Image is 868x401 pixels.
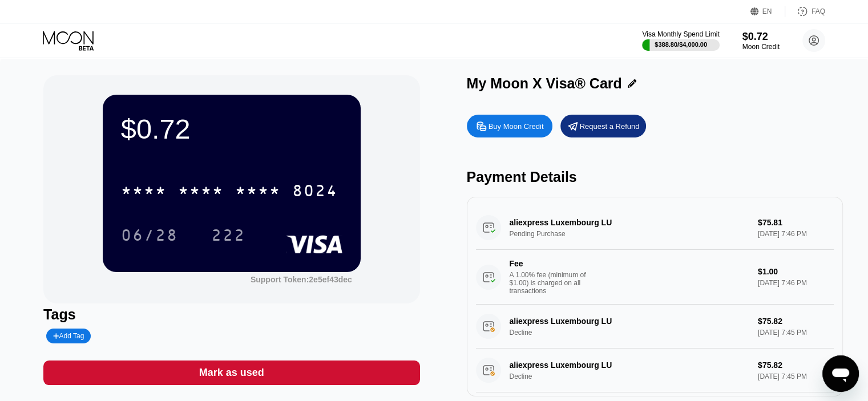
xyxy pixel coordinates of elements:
[822,355,859,392] iframe: Button to launch messaging window
[742,43,780,51] div: Moon Credit
[43,361,419,385] div: Mark as used
[580,121,640,131] div: Request a Refund
[43,306,419,323] div: Tags
[203,221,254,249] div: 222
[655,41,707,48] div: $388.80 / $4,000.00
[758,267,834,276] div: $1.00
[467,115,552,137] div: Buy Moon Credit
[476,250,834,305] div: FeeA 1.00% fee (minimum of $1.00) is charged on all transactions$1.00[DATE] 7:46 PM
[467,75,622,92] div: My Moon X Visa® Card
[292,183,338,201] div: 8024
[560,115,646,137] div: Request a Refund
[121,113,342,145] div: $0.72
[488,121,544,131] div: Buy Moon Credit
[251,275,352,284] div: Support Token: 2e5ef43dec
[642,30,719,38] div: Visa Monthly Spend Limit
[121,228,178,246] div: 06/28
[642,30,719,51] div: Visa Monthly Spend Limit$388.80/$4,000.00
[467,169,843,185] div: Payment Details
[742,31,780,51] div: $0.72Moon Credit
[199,366,264,379] div: Mark as used
[510,259,590,268] div: Fee
[762,7,772,15] div: EN
[53,332,84,340] div: Add Tag
[812,7,825,15] div: FAQ
[46,329,91,343] div: Add Tag
[750,6,785,17] div: EN
[251,275,352,284] div: Support Token:2e5ef43dec
[785,6,825,17] div: FAQ
[742,31,780,43] div: $0.72
[211,228,245,246] div: 222
[112,221,187,249] div: 06/28
[758,279,834,287] div: [DATE] 7:46 PM
[510,271,595,295] div: A 1.00% fee (minimum of $1.00) is charged on all transactions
